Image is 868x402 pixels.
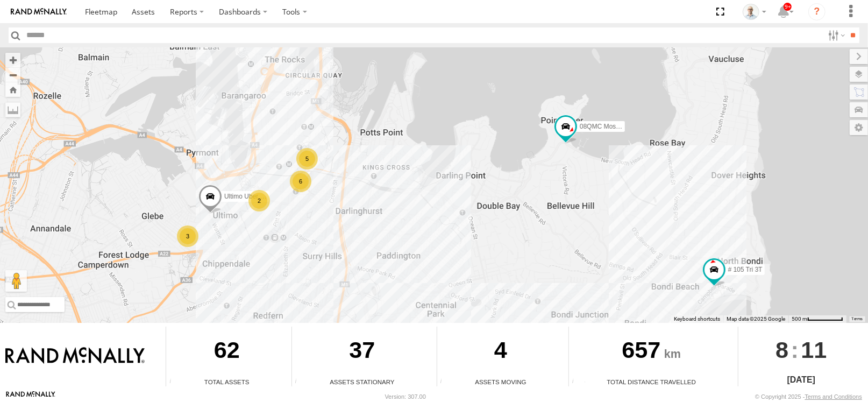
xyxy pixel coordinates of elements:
[738,327,864,373] div: :
[224,193,282,200] span: Ultimo Uber 09QMC
[792,316,807,322] span: 500 m
[290,171,311,192] div: 6
[5,53,20,67] button: Zoom in
[437,378,453,386] div: Total number of assets current in transit.
[674,315,720,323] button: Keyboard shortcuts
[569,377,734,386] div: Total Distance Travelled
[177,225,198,247] div: 3
[248,190,270,211] div: 2
[739,4,770,20] div: Kurt Byers
[166,327,287,377] div: 62
[437,327,565,377] div: 4
[738,373,864,386] div: [DATE]
[5,347,145,365] img: Rand McNally
[852,316,863,321] a: Terms (opens in new tab)
[166,377,287,386] div: Total Assets
[850,120,868,135] label: Map Settings
[292,327,433,377] div: 37
[569,378,585,386] div: Total distance travelled by all assets within specified date range and applied filters
[788,315,846,323] button: Map Scale: 500 m per 63 pixels
[569,327,734,377] div: 657
[755,393,862,400] div: © Copyright 2025 -
[805,393,862,400] a: Terms and Conditions
[775,327,788,373] span: 8
[727,316,785,322] span: Map data ©2025 Google
[824,27,847,43] label: Search Filter Options
[6,391,55,402] a: Visit our Website
[292,378,308,386] div: Total number of assets current stationary.
[385,393,426,400] div: Version: 307.00
[5,82,20,97] button: Zoom Home
[5,270,27,292] button: Drag Pegman onto the map to open Street View
[437,377,565,386] div: Assets Moving
[801,327,827,373] span: 11
[728,266,763,273] span: # 105 Tri 3T
[166,378,182,386] div: Total number of Enabled Assets
[5,67,20,82] button: Zoom out
[808,3,826,20] i: ?
[296,148,318,170] div: 5
[580,123,627,130] span: 08QMC Mostafa
[292,377,433,386] div: Assets Stationary
[11,8,67,16] img: rand-logo.svg
[5,102,20,117] label: Measure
